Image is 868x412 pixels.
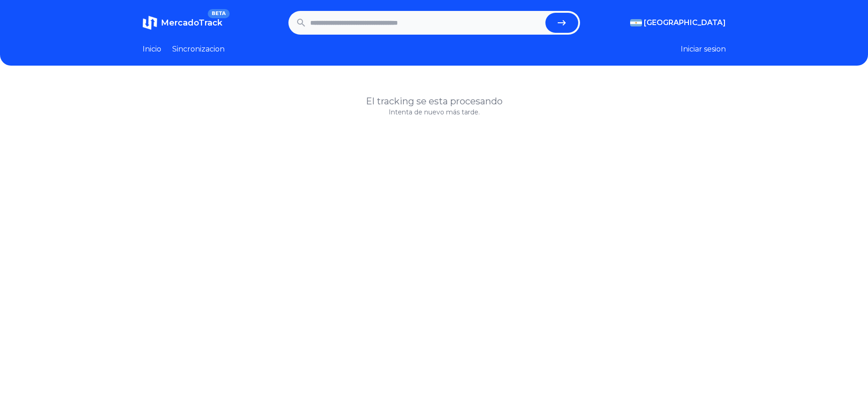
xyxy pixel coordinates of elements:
button: [GEOGRAPHIC_DATA] [630,17,726,28]
span: MercadoTrack [161,18,222,28]
a: Sincronizacion [172,44,225,55]
img: MercadoTrack [143,15,157,30]
img: Argentina [630,19,642,26]
a: MercadoTrackBETA [143,15,222,30]
p: Intenta de nuevo más tarde. [143,108,726,117]
span: BETA [208,9,229,18]
button: Iniciar sesion [681,44,726,55]
h1: El tracking se esta procesando [143,95,726,108]
span: [GEOGRAPHIC_DATA] [644,17,726,28]
a: Inicio [143,44,161,55]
